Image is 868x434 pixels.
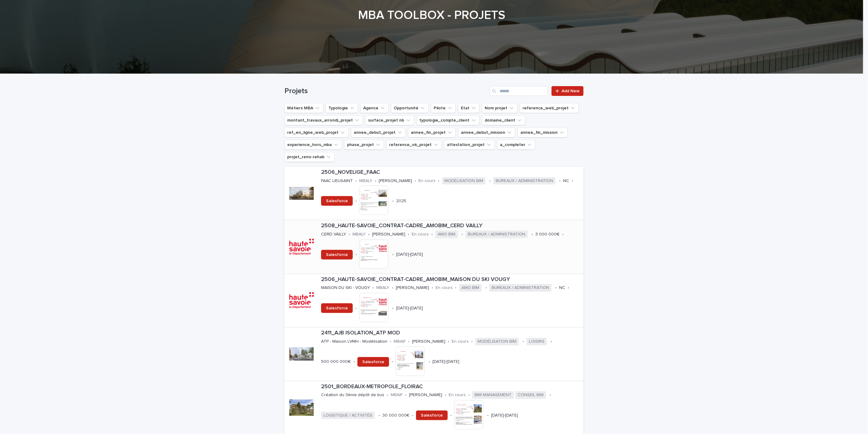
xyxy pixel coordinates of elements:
[396,252,423,257] p: [DATE]-[DATE]
[435,231,458,238] span: AMO BIM
[357,357,389,367] a: Salesforce
[417,115,479,125] button: typologie_compte_client
[387,392,388,398] p: •
[284,140,342,150] button: experience_hors_mba
[408,128,456,137] button: annee_fin_projet
[563,178,569,184] p: NC
[360,103,389,113] button: Agence
[559,178,561,184] p: •
[390,339,391,344] p: •
[416,410,448,420] a: Salesforce
[562,232,564,237] p: •
[372,285,374,290] p: •
[523,339,524,344] p: •
[448,339,449,344] p: •
[392,306,394,311] p: •
[449,392,466,398] p: En cours
[392,252,394,257] p: •
[321,392,384,398] p: Création du 3ème dépôt de bus
[353,359,355,364] p: •
[391,103,429,113] button: Opportunité
[282,8,581,23] h1: MBA TOOLBOX - PROJETS
[432,359,459,364] p: [DATE]-[DATE]
[432,285,433,290] p: •
[408,339,410,344] p: •
[284,167,584,220] a: 2506_NOVELIGE_FAACFAAC LIEUSAINT•MBALY•[PERSON_NAME]•En cours•MODÉLISATION BIM•BUREAUX / ADMINIST...
[359,178,372,184] p: MBALY
[490,86,548,96] input: Search
[444,140,495,150] button: attestation_projet
[442,177,486,185] span: MODÉLISATION BIM
[489,284,552,292] span: BUREAUX / ADMINISTRATION
[531,232,533,237] p: •
[458,103,479,113] button: Etat
[409,392,442,398] p: [PERSON_NAME]
[412,413,414,418] p: •
[429,359,430,364] p: •
[559,285,565,290] p: NC
[321,223,581,229] p: 2508_HAUTE-SAVOIE_CONTRAT-CADRE_AMOBIM_CERD VAILLY
[418,178,436,184] p: En cours
[372,232,405,237] p: [PERSON_NAME]
[412,339,445,344] p: [PERSON_NAME]
[284,128,349,137] button: ref_en_ligne_web_projet
[326,103,358,113] button: Typologie
[461,232,463,237] p: •
[355,306,357,311] p: •
[321,384,581,390] p: 2501_BORDEAUX-METROPOLE_FLOIRAC
[321,276,581,283] p: 2506_HAUTE-SAVOIE_CONTRAT-CADRE_AMOBIM_MAISON DU SKI VOUGY
[421,413,443,418] span: Salesforce
[405,392,407,398] p: •
[382,413,410,418] p: 30 000 000€
[284,115,363,125] button: montant_travaux_arrondi_projet
[515,391,546,399] span: CONSEIL BIM
[321,285,370,290] p: MAISON DU SKI - VOUGY
[412,232,429,237] p: En cours
[349,232,350,237] p: •
[394,339,406,344] p: MBAIF
[472,391,514,399] span: BIM MANAGEMENT
[326,253,348,257] span: Salesforce
[493,177,555,185] span: BUREAUX / ADMINISTRATION
[355,178,357,184] p: •
[321,330,581,337] p: 2411_AJB ISOLATION_ATP MOD
[452,339,469,344] p: En cours
[355,252,357,257] p: •
[485,285,487,290] p: •
[391,392,403,398] p: MBAIF
[284,220,584,274] a: 2508_HAUTE-SAVOIE_CONTRAT-CADRE_AMOBIM_CERD VAILLYCERD VAILLY•MBALY•[PERSON_NAME]•En cours•AMO BI...
[572,178,573,184] p: •
[497,140,535,150] button: a_completer
[321,359,351,364] p: 500 000 000€
[438,178,439,184] p: •
[562,89,580,93] span: Add New
[284,274,584,327] a: 2506_HAUTE-SAVOIE_CONTRAT-CADRE_AMOBIM_MAISON DU SKI VOUGYMAISON DU SKI - VOUGY•MBALY•[PERSON_NAM...
[487,413,489,418] p: •
[396,199,406,204] p: 2025
[518,128,568,137] button: annee_fin_mission
[535,232,560,237] p: 3 000 000€
[355,199,357,204] p: •
[455,285,457,290] p: •
[458,128,515,137] button: annee_debut_mission
[321,178,353,184] p: FAAC LIEUSAINT
[321,412,375,419] span: LOGISTIQUE / ACTIVITÉS
[344,140,384,150] button: phase_projet
[368,232,370,237] p: •
[379,178,412,184] p: [PERSON_NAME]
[551,339,552,344] p: •
[431,232,433,237] p: •
[284,327,584,381] a: 2411_AJB ISOLATION_ATP MODATP - Maison LVMH - Modélisation•MBAIF•[PERSON_NAME]•En cours•MODÉLISAT...
[284,152,335,162] button: projet_reno-rehab
[326,306,348,310] span: Salesforce
[362,360,384,364] span: Salesforce
[520,103,579,113] button: reference_web_projet
[526,338,547,345] span: LOISIRS
[445,392,446,398] p: •
[482,115,525,125] button: domaine_client
[468,392,470,398] p: •
[489,178,491,184] p: •
[408,232,409,237] p: •
[550,392,551,398] p: •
